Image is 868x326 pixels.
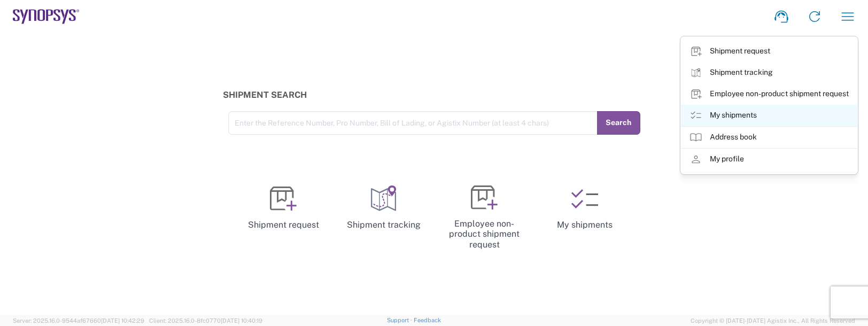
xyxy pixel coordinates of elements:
a: My shipments [539,176,631,240]
a: Shipment tracking [681,62,857,83]
a: Shipment request [237,176,329,240]
a: Employee non-product shipment request [681,83,857,105]
a: Address book [681,127,857,148]
a: My profile [681,149,857,170]
span: [DATE] 10:40:19 [221,317,262,324]
a: Employee non-product shipment request [438,176,530,259]
span: [DATE] 10:42:29 [101,317,144,324]
h3: Shipment Search [223,90,646,100]
a: Support [387,317,414,323]
span: Server: 2025.16.0-9544af67660 [13,317,144,324]
span: Client: 2025.16.0-8fc0770 [149,317,262,324]
span: Copyright © [DATE]-[DATE] Agistix Inc., All Rights Reserved [691,316,855,325]
a: My shipments [681,105,857,126]
a: Shipment tracking [338,176,430,240]
a: Shipment request [681,41,857,62]
button: Search [597,111,640,135]
a: Feedback [414,317,441,323]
